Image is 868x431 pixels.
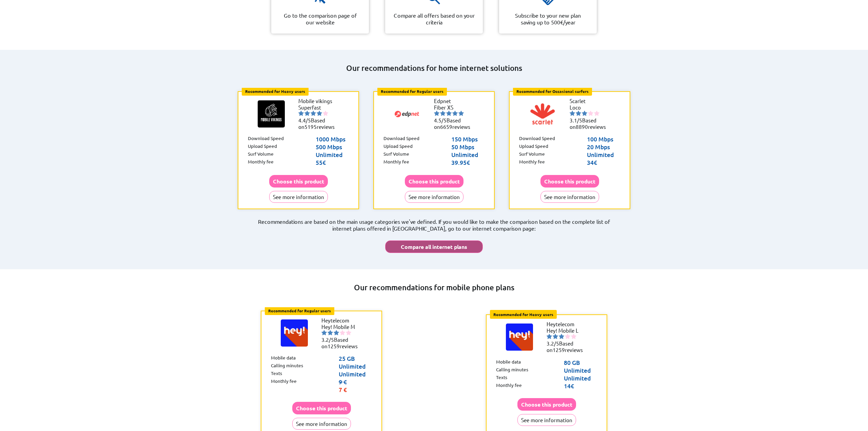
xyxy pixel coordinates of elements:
img: starnr3 [311,111,316,116]
span: 6659 [440,123,452,130]
img: starnr5 [346,330,351,335]
p: 1000 Mbps [316,135,349,143]
img: starnr4 [588,111,593,116]
button: See more information [292,418,351,430]
h2: Our recommendations for home internet solutions [231,63,637,73]
p: Surf Volume [248,151,274,158]
p: Mobile data [271,354,296,362]
img: Logo of Heytelecom [281,319,308,347]
a: Choose this product [540,178,599,184]
p: 50 Mbps [451,143,485,151]
li: Based on reviews [434,117,475,130]
img: starnr1 [434,111,439,116]
p: 500 Mbps [316,143,349,151]
s: 9 € [339,378,347,386]
p: Compare all offers based on your criteria [393,12,475,25]
span: 4.5/5 [434,117,447,123]
li: Superfast [298,104,339,111]
span: 1259 [553,347,565,353]
p: 34€ [587,158,620,166]
p: Upload Speed [519,143,548,151]
p: 20 Mbps [587,143,620,151]
p: Surf Volume [519,151,545,158]
img: starnr2 [576,111,581,116]
li: Heytelecom [321,317,362,324]
img: starnr5 [323,111,328,116]
button: Choose this product [540,175,599,188]
p: 14€ [564,382,597,390]
button: Choose this product [517,398,576,411]
img: starnr4 [565,334,570,339]
p: Upload Speed [248,143,277,151]
li: Heytelecom [547,321,587,327]
span: 1259 [328,343,340,349]
img: Logo of Heytelecom [506,324,533,351]
p: 100 Mbps [587,135,620,143]
span: 5195 [304,123,317,130]
a: Choose this product [292,405,351,411]
a: Choose this product [269,178,328,184]
img: Logo of Edpnet [393,100,420,128]
p: Monthly fee [271,378,297,393]
img: Logo of Mobile vikings [258,100,285,128]
a: Compare all internet plans [385,237,483,253]
p: Texts [496,374,507,382]
p: Unlimited [339,370,372,378]
li: Based on reviews [321,336,362,349]
p: Unlimited [564,374,597,382]
b: Recommended for Heavy users [493,312,553,317]
img: starnr3 [559,334,564,339]
li: Based on reviews [570,117,610,130]
p: Download Speed [248,135,284,143]
img: starnr3 [446,111,452,116]
p: 39.95€ [451,158,485,166]
img: starnr1 [321,330,327,335]
p: Calling minutes [271,362,303,370]
li: Based on reviews [298,117,339,130]
button: See more information [269,191,328,203]
h2: Our recommendations for mobile phone plans [209,283,659,292]
button: See more information [540,191,599,203]
button: Choose this product [292,402,351,414]
li: Edpnet [434,98,475,104]
button: Compare all internet plans [385,240,483,253]
p: Recommendations are based on the main usage categories we've defined. If you would like to make t... [231,218,637,232]
img: starnr1 [570,111,575,116]
a: See more information [517,417,576,423]
p: Unlimited [316,151,349,158]
img: starnr3 [334,330,339,335]
img: starnr5 [571,334,576,339]
p: Download Speed [383,135,419,143]
img: starnr4 [452,111,458,116]
a: See more information [540,194,599,200]
p: Go to the comparison page of our website [279,12,361,25]
b: Recommended for Regular users [268,308,331,313]
p: 80 GB [564,358,597,366]
img: starnr1 [298,111,304,116]
p: Unlimited [587,151,620,158]
img: starnr2 [440,111,446,116]
button: Choose this product [405,175,463,188]
img: starnr4 [340,330,345,335]
img: Logo of Scarlet [529,100,556,128]
b: Recommended for Heavy users [245,89,305,94]
li: Mobile vikings [298,98,339,104]
b: Recommended for Regular users [381,89,443,94]
img: starnr4 [317,111,322,116]
a: See more information [292,420,351,427]
a: See more information [269,194,328,200]
span: 8890 [576,123,588,130]
a: Choose this product [405,178,463,184]
img: starnr2 [328,330,333,335]
span: 4.4/5 [298,117,311,123]
b: Recommended for Occasional surfers [516,89,589,94]
span: 3.2/5 [547,340,559,347]
img: starnr5 [594,111,599,116]
a: Choose this product [517,401,576,408]
p: Download Speed [519,135,555,143]
li: Fiber XS [434,104,475,111]
li: Hey! Mobile L [547,327,587,334]
li: Scarlet [570,98,610,104]
span: 3.2/5 [321,336,334,343]
p: 150 Mbps [451,135,485,143]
